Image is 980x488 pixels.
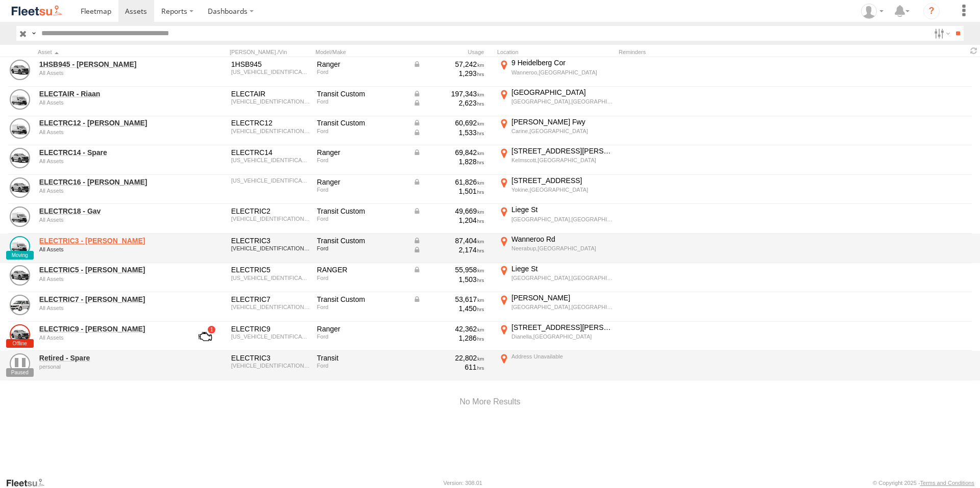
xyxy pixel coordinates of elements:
div: Data from Vehicle CANbus [413,128,484,137]
div: Ford [317,157,406,163]
div: MNAUMAF50FW475764 [231,333,310,340]
div: Click to Sort [38,48,181,56]
div: 1,286 [413,333,484,343]
div: undefined [39,335,179,341]
div: undefined [39,276,179,282]
label: Click to View Current Location [497,58,615,86]
div: Version: 308.01 [444,480,482,486]
a: ELECTRC16 - [PERSON_NAME] [39,177,179,187]
div: 22,802 [413,353,484,363]
div: Ford [317,363,406,369]
div: Neerabup,[GEOGRAPHIC_DATA] [511,245,613,252]
a: View Asset Details [10,118,30,139]
div: MNACMEF70PW281940 [231,177,310,184]
div: Location [497,48,615,56]
div: Data from Vehicle CANbus [413,236,484,245]
div: Ford [317,275,406,281]
div: Liege St [511,264,613,273]
div: [PERSON_NAME]./Vin [230,48,311,56]
div: Data from Vehicle CANbus [413,177,484,187]
div: Ranger [317,60,406,69]
div: Model/Make [315,48,407,56]
div: ELECTRIC2 [231,207,310,216]
div: 1,501 [413,187,484,196]
div: Transit Custom [317,236,406,245]
a: ELECTRIC3 - [PERSON_NAME] [39,236,179,245]
div: [GEOGRAPHIC_DATA],[GEOGRAPHIC_DATA] [511,216,613,223]
div: Dianella,[GEOGRAPHIC_DATA] [511,333,613,340]
div: WF0YXXTTGYKU87957 [231,304,310,310]
div: [PERSON_NAME] Fwy [511,117,613,126]
div: [GEOGRAPHIC_DATA],[GEOGRAPHIC_DATA] [511,303,613,311]
a: View Asset Details [10,324,30,345]
a: View Asset Details [10,177,30,198]
div: Reminders [619,48,782,56]
div: Data from Vehicle CANbus [413,89,484,98]
div: Transit Custom [317,295,406,304]
div: © Copyright 2025 - [873,480,974,486]
a: View Asset Details [10,148,30,168]
div: Ford [317,128,406,134]
div: [PERSON_NAME] [511,293,613,302]
div: Kelmscott,[GEOGRAPHIC_DATA] [511,157,613,164]
a: ELECTRC14 - Spare [39,148,179,157]
label: Click to View Current Location [497,352,615,379]
a: ELECTRIC9 - [PERSON_NAME] [39,324,179,333]
div: ELECTRIC5 [231,265,310,274]
div: Data from Vehicle CANbus [413,265,484,274]
div: ELECTRIC3 [231,236,310,245]
div: undefined [39,99,179,106]
div: Data from Vehicle CANbus [413,98,484,108]
div: Data from Vehicle CANbus [413,245,484,254]
div: Ford [317,333,406,340]
a: View Asset Details [10,60,30,80]
a: View Asset Details [10,295,30,315]
div: RANGER [317,265,406,274]
div: [STREET_ADDRESS][PERSON_NAME] [511,146,613,156]
label: Click to View Current Location [497,88,615,115]
div: 1,503 [413,275,484,284]
a: View Asset Details [10,236,30,256]
span: Refresh [968,46,980,56]
div: Data from Vehicle CANbus [413,60,484,69]
div: Transit Custom [317,207,406,216]
div: Data from Vehicle CANbus [413,207,484,216]
a: View Asset Details [10,89,30,110]
a: ELECTRIC5 - [PERSON_NAME] [39,265,179,274]
div: Yokine,[GEOGRAPHIC_DATA] [511,186,613,193]
div: WF0YXXTTGYMJ86128 [231,216,310,222]
div: Ford [317,98,406,105]
div: WF0YXXTTGYLS21315 [231,363,310,369]
label: Click to View Current Location [497,117,615,145]
a: ELECTRC18 - Gav [39,207,179,216]
div: undefined [39,129,179,135]
div: Usage [411,48,493,56]
div: Ranger [317,148,406,157]
div: Wanneroo,[GEOGRAPHIC_DATA] [511,69,613,76]
div: [STREET_ADDRESS] [511,176,613,185]
div: ELECTRIC3 [231,353,310,363]
label: Click to View Current Location [497,235,615,262]
div: [STREET_ADDRESS][PERSON_NAME] [511,323,613,332]
div: Ford [317,187,406,193]
a: ELECTRIC7 - [PERSON_NAME] [39,295,179,304]
div: MNAUMAF50FW514751 [231,275,310,281]
div: undefined [39,217,179,223]
div: ELECTRC14 [231,148,310,157]
div: 1,204 [413,216,484,225]
a: View Asset Details [10,353,30,374]
img: fleetsu-logo-horizontal.svg [10,4,63,18]
div: Transit Custom [317,118,406,127]
div: Data from Vehicle CANbus [413,295,484,304]
div: Carine,[GEOGRAPHIC_DATA] [511,127,613,135]
a: ELECTRC12 - [PERSON_NAME] [39,118,179,127]
div: ELECTAIR [231,89,310,98]
div: Data from Vehicle CANbus [413,118,484,127]
div: undefined [39,70,179,76]
div: ELECTRC12 [231,118,310,127]
div: ELECTRIC7 [231,295,310,304]
div: Transit [317,353,406,363]
div: WF0YXXTTGYLS21315 [231,245,310,251]
label: Click to View Current Location [497,146,615,174]
a: View Asset with Fault/s [186,324,224,349]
